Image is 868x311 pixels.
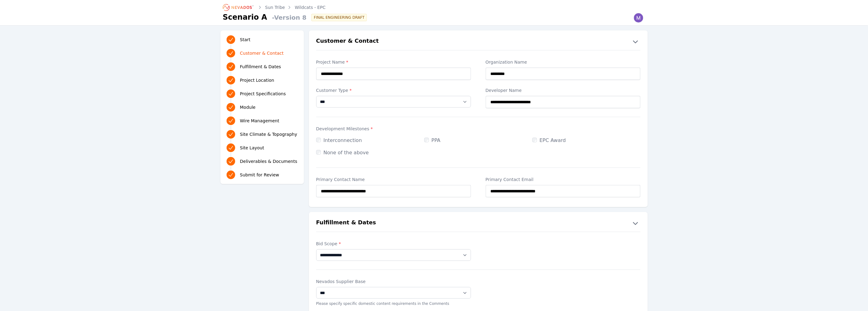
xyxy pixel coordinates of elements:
span: Project Specifications [240,91,286,97]
input: Interconnection [316,138,321,143]
label: PPA [424,137,441,143]
label: Primary Contact Name [316,176,471,183]
div: FINAL ENGINEERING DRAFT [311,14,367,21]
span: Wire Management [240,118,279,124]
label: Organization Name [486,59,640,65]
nav: Breadcrumb [223,2,326,12]
label: Developer Name [486,87,640,93]
label: Interconnection [316,137,362,143]
label: Primary Contact Email [486,176,640,183]
img: Madeline Koldos [634,13,644,23]
button: Customer & Contact [309,37,648,46]
span: - Version 8 [270,13,306,22]
label: Bid Scope [316,241,471,247]
span: Site Climate & Topography [240,131,297,137]
label: EPC Award [532,137,566,143]
h2: Customer & Contact [316,37,379,46]
span: Deliverables & Documents [240,158,298,164]
label: Project Name [316,59,471,65]
h2: Fulfillment & Dates [316,218,376,228]
label: Customer Type [316,87,471,93]
span: Customer & Contact [240,50,284,56]
a: Wildcats - EPC [295,4,325,10]
label: Nevados Supplier Base [316,278,471,285]
button: Fulfillment & Dates [309,218,648,228]
nav: Progress [227,34,298,180]
input: EPC Award [532,138,537,143]
span: Module [240,104,256,110]
h1: Scenario A [223,12,267,22]
label: Development Milestones [316,126,640,132]
p: Please specify specific domestic content requirements in the Comments [316,301,471,306]
input: PPA [424,138,429,143]
span: Project Location [240,77,274,83]
a: Sun Tribe [265,4,285,10]
span: Start [240,37,251,43]
span: Submit for Review [240,172,279,178]
span: Fulfillment & Dates [240,64,281,70]
span: Site Layout [240,145,264,151]
input: None of the above [316,150,321,155]
label: None of the above [316,150,369,155]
